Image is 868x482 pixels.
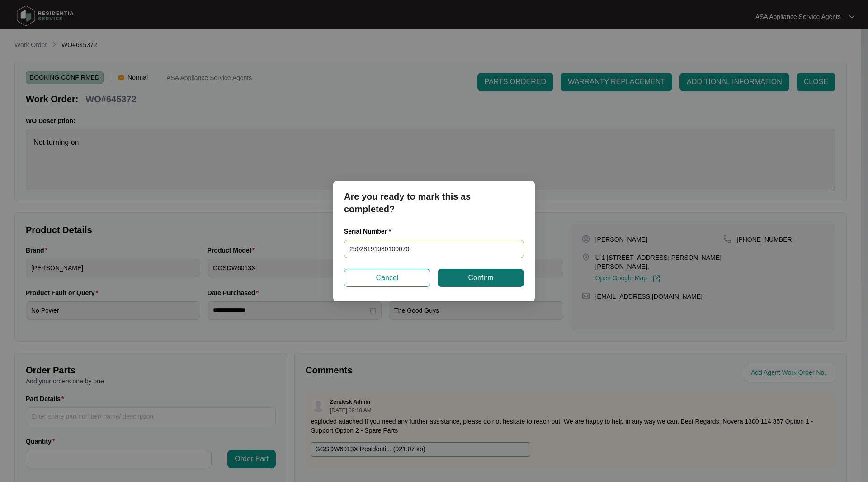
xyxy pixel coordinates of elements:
[344,203,524,215] p: completed?
[344,227,398,236] label: Serial Number *
[376,272,399,283] span: Cancel
[344,190,524,203] p: Are you ready to mark this as
[344,269,430,287] button: Cancel
[468,272,493,283] span: Confirm
[438,269,524,287] button: Confirm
